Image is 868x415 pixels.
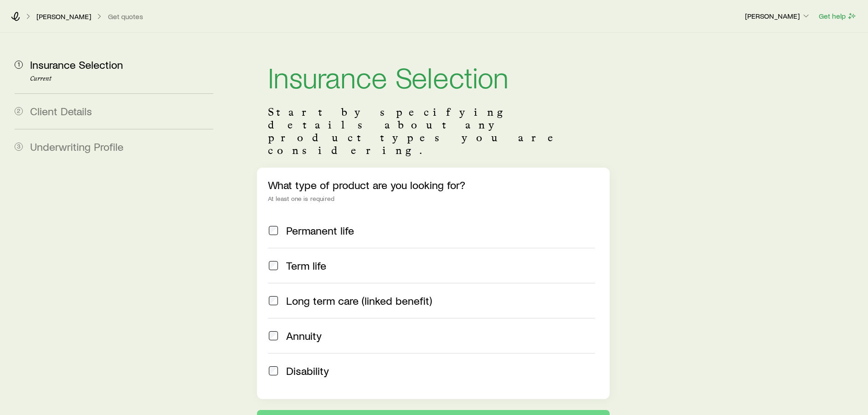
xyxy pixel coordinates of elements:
[818,11,857,21] button: Get help
[15,61,23,69] span: 1
[269,331,278,340] input: Annuity
[30,75,213,82] p: Current
[286,364,329,377] span: Disability
[269,296,278,305] input: Long term care (linked benefit)
[286,224,354,237] span: Permanent life
[268,62,598,91] h1: Insurance Selection
[268,195,598,202] div: At least one is required
[745,11,811,22] button: [PERSON_NAME]
[268,179,598,191] p: What type of product are you looking for?
[30,58,123,71] span: Insurance Selection
[269,261,278,270] input: Term life
[269,226,278,235] input: Permanent life
[269,366,278,375] input: Disability
[36,12,91,21] p: [PERSON_NAME]
[30,104,92,118] span: Client Details
[15,143,23,151] span: 3
[286,294,432,307] span: Long term care (linked benefit)
[268,106,598,157] p: Start by specifying details about any product types you are considering.
[30,140,123,153] span: Underwriting Profile
[15,107,23,115] span: 2
[108,12,144,21] button: Get quotes
[286,329,322,342] span: Annuity
[745,11,811,20] p: [PERSON_NAME]
[286,259,326,272] span: Term life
